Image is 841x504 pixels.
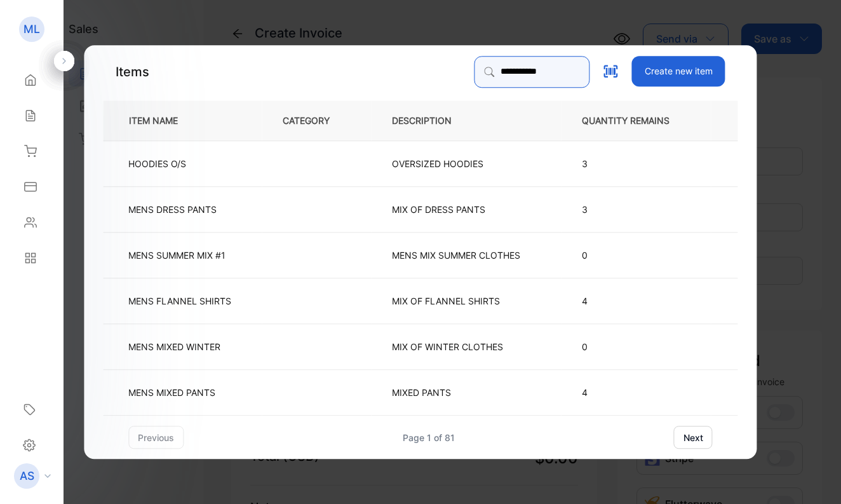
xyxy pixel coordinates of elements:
[732,114,808,127] p: UNIT PRICE
[128,386,215,399] p: MENS MIXED PANTS
[403,431,455,444] div: Page 1 of 81
[674,426,713,449] button: next
[582,114,690,127] p: QUANTITY REMAINS
[283,114,350,127] p: CATEGORY
[24,21,40,37] p: ML
[632,56,725,86] button: Create new item
[392,294,500,308] p: MIX OF FLANNEL SHIRTS
[582,157,690,170] p: 3
[392,386,451,399] p: MIXED PANTS
[128,294,231,308] p: MENS FLANNEL SHIRTS
[392,114,472,127] p: DESCRIPTION
[392,249,520,262] p: MENS MIX SUMMER CLOTHES
[392,157,483,170] p: OVERSIZED HOODIES
[582,203,690,216] p: 3
[128,157,186,170] p: HOODIES O/S
[116,62,149,81] p: Items
[582,294,690,308] p: 4
[10,5,48,43] button: Open LiveChat chat widget
[582,386,690,399] p: 4
[124,114,198,127] p: ITEM NAME
[128,340,220,353] p: MENS MIXED WINTER
[392,203,485,216] p: MIX OF DRESS PANTS
[20,468,34,484] p: AS
[582,340,690,353] p: 0
[582,249,690,262] p: 0
[128,203,217,216] p: MENS DRESS PANTS
[392,340,503,353] p: MIX OF WINTER CLOTHES
[128,249,225,262] p: MENS SUMMER MIX #1
[128,426,184,449] button: previous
